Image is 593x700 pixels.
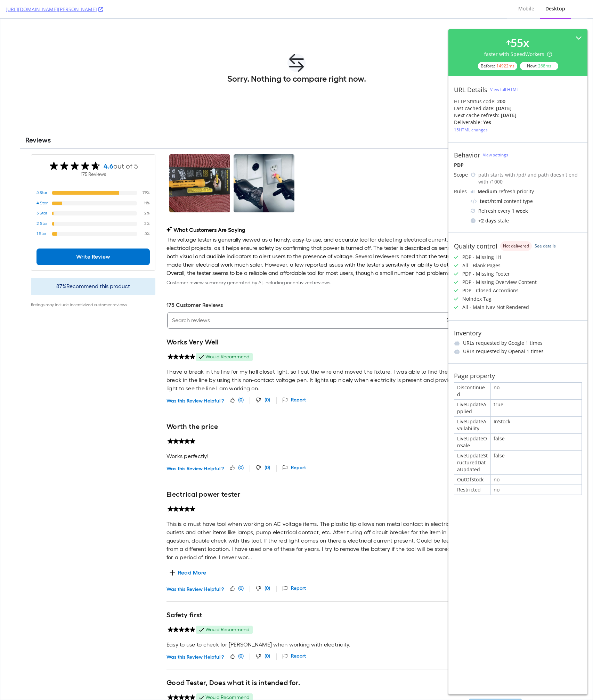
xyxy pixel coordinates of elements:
span: 5 out of 5 stars [166,674,196,684]
div: text/html [480,198,502,205]
div: 2% [137,192,149,197]
span: Oley [469,318,562,325]
a: See details [535,243,556,249]
div: Behavior [454,151,480,159]
span: Was this Review Helpful ? [166,568,226,573]
div: LiveUpdateStructuredDataUpdated [454,451,490,474]
button: title [253,562,273,577]
span: VetRyan [469,659,562,666]
p: Works Very Well [166,318,457,328]
p: Easy to use to check for [PERSON_NAME] when working with electricity. [166,616,457,630]
span: RickB [469,403,562,410]
span: Not delivered [503,244,529,248]
span: Was this Review Helpful ? [166,447,226,453]
div: All - Main Nav Not Rendered [462,304,529,311]
button: title [253,442,273,456]
span: out of 5 [103,143,138,152]
p: This is a must have tool when working on AC voltage items. The plastic tip allows non metal conta... [166,496,457,543]
span: Would Recommend [196,334,252,342]
li: URLs requested by Google 1 times [454,340,582,347]
li: URLs requested by Openai 1 times [454,348,582,355]
div: true [491,400,582,416]
div: Now: [520,62,558,70]
span: Customer review summary generated by AI, including incentivized reviews. [166,261,331,267]
div: 175 Reviews [36,152,149,159]
div: LiveUpdateAvailability [454,417,490,433]
div: refresh priority [478,188,534,195]
div: 5 Star [36,171,51,176]
span: Verified Purchaser [469,491,521,500]
div: PDP - Missing Footer [462,270,510,277]
button: title [279,374,309,389]
div: 2% [137,202,149,207]
div: PDP - Missing H1 [462,254,502,261]
strong: 200 [497,98,505,105]
span: Verified Purchaser [469,339,521,348]
i: 87% [56,264,66,271]
div: PDP - Missing Overview Content [462,279,537,286]
button: Christmas colors! Image [233,136,294,194]
span: Verified Purchaser [469,612,521,620]
button: title [226,442,246,456]
div: LiveUpdateOnSale [454,434,490,450]
span: Report [291,445,306,453]
div: 1 Star [36,212,51,217]
span: Help [552,658,564,666]
div: Desktop [545,5,565,12]
div: Rules [454,188,468,195]
div: PDP - Closed Accordions [462,287,519,294]
img: j32suk7ufU7viAAAAAElFTkSuQmCC [471,190,475,193]
button: title [279,562,309,577]
span: Would Recommend [196,607,252,615]
div: content type [471,198,582,205]
div: [DATE] [496,105,512,112]
span: (0) [264,377,270,385]
div: faster with SpeedWorkers [484,51,552,58]
div: 1 week [512,207,528,214]
div: 55 x [511,35,529,51]
span: Write Review [48,234,138,242]
div: Discontinued [454,383,490,399]
span: Verified Purchaser [469,680,521,688]
span: [DATE] [469,478,562,485]
button: Need assistance? [544,654,582,670]
div: 5% [137,212,149,217]
p: I have a break in the line for my hall closet light, so I cut the wire and moved the fixture. I w... [166,343,457,374]
select: cgcSortSelect [463,293,562,310]
p: Safety first [166,591,457,601]
span: [DATE] [469,599,562,606]
div: 15 HTML changes [454,127,488,133]
div: NoIndex Tag [462,295,492,302]
div: 79% [137,171,149,176]
div: 2 Star [36,202,51,207]
div: Restricted [454,485,490,495]
span: Read More [169,550,206,558]
span: 5 out of 5 stars [166,334,196,343]
span: (0) [238,445,243,453]
div: Medium [478,188,497,195]
button: title [279,630,309,645]
p: Ratings may include incentivized customer reviews. [31,283,155,289]
div: InStock [491,417,582,433]
span: Reviews [25,113,50,130]
span: (0) [264,565,270,574]
div: PDP [454,162,582,169]
div: Yes [483,119,491,126]
span: Was this Review Helpful ? [166,379,226,385]
div: Inventory [454,329,481,337]
div: Refresh every [471,207,582,214]
div: no [491,383,582,399]
div: LiveUpdateApplied [454,400,490,416]
span: (0) [238,377,243,385]
p: Works perfectly! [166,428,457,442]
div: Deliverable: [454,119,482,126]
div: 11% [137,182,149,187]
button: title [253,630,273,645]
p: The voltage tester is generally viewed as a handy, easy-to-use, and accurate tool for detecting e... [166,217,562,259]
div: false [491,451,582,474]
a: [URL][DOMAIN_NAME][PERSON_NAME] [6,6,103,13]
div: 14922 ms [496,63,514,69]
div: Recommend this product [31,259,155,276]
div: Next cache refresh: [454,112,499,119]
div: Page property [454,372,495,380]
